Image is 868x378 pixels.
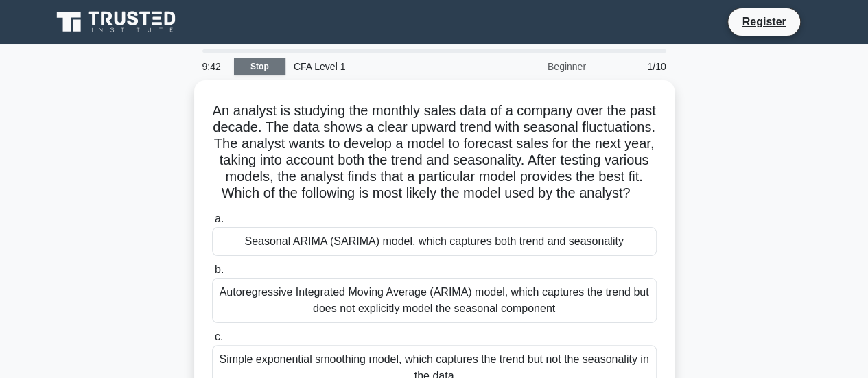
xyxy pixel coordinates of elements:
[285,53,474,80] div: CFA Level 1
[212,278,657,323] div: Autoregressive Integrated Moving Average (ARIMA) model, which captures the trend but does not exp...
[215,213,224,224] span: a.
[215,331,223,342] span: c.
[215,263,224,275] span: b.
[194,53,234,80] div: 9:42
[594,53,675,80] div: 1/10
[474,53,594,80] div: Beginner
[234,58,285,75] a: Stop
[734,13,794,30] a: Register
[211,102,658,202] h5: An analyst is studying the monthly sales data of a company over the past decade. The data shows a...
[212,227,657,256] div: Seasonal ARIMA (SARIMA) model, which captures both trend and seasonality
